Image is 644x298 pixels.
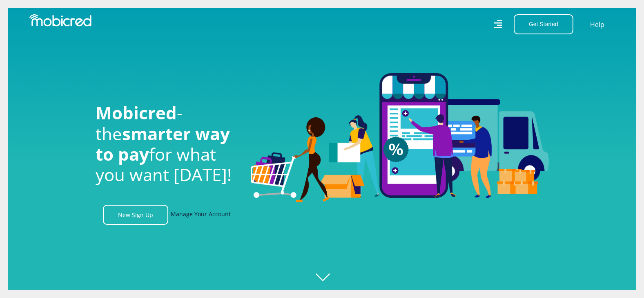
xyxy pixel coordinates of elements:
span: smarter way to pay [96,122,230,166]
button: Get Started [514,14,573,34]
a: New Sign Up [103,205,168,225]
a: Help [590,19,605,30]
span: Mobicred [96,101,177,124]
img: Welcome to Mobicred [251,73,549,202]
a: Manage Your Account [171,205,231,225]
h1: - the for what you want [DATE]! [96,103,238,185]
img: Mobicred [29,14,91,27]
